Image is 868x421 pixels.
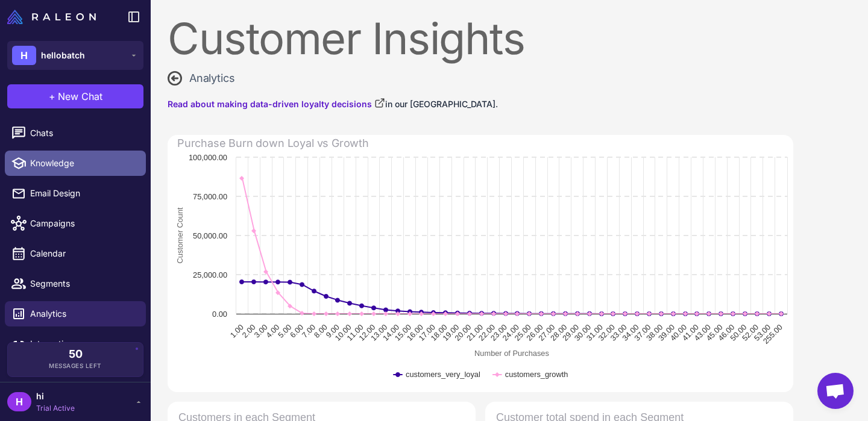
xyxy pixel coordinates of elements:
text: 41.00 [681,322,700,342]
text: 17.00 [417,322,437,342]
a: Calendar [5,241,146,266]
span: in our [GEOGRAPHIC_DATA]. [385,99,498,109]
text: 6.00 [288,322,305,339]
text: 50,000.00 [193,231,227,240]
span: + [49,89,55,104]
span: Email Design [30,187,136,200]
a: Knowledge [5,151,146,176]
text: 0.00 [212,310,227,319]
span: Integrations [30,337,136,351]
img: Raleon Logo [7,10,96,24]
text: customers_growth [505,370,568,379]
div: Open chat [817,373,854,409]
a: Raleon Logo [7,10,101,24]
text: 30.00 [573,322,593,342]
text: 5.00 [276,322,293,339]
text: 3.00 [252,322,269,339]
span: 50 [69,349,83,360]
span: Knowledge [30,157,136,170]
text: 21.00 [465,322,485,342]
text: 27.00 [536,322,556,342]
button: +New Chat [7,84,143,108]
text: 43.00 [693,322,712,342]
span: Messages Left [49,361,102,370]
div: H [12,46,36,65]
span: hi [36,390,75,403]
text: 75,000.00 [193,192,227,201]
text: 45.00 [704,322,724,342]
a: Chats [5,120,146,146]
a: Email Design [5,181,146,206]
text: 32.00 [597,322,617,342]
text: 52.00 [740,322,760,342]
text: 29.00 [561,322,580,342]
text: 28.00 [549,322,568,342]
text: 50.00 [728,322,748,342]
text: 1.00 [228,322,245,339]
text: 20.00 [453,322,473,342]
div: H [7,392,31,411]
text: 16.00 [405,322,425,342]
text: 2.00 [241,322,257,339]
a: Segments [5,271,146,296]
text: 22.00 [477,322,497,342]
text: 10.00 [333,322,353,342]
text: 33.00 [608,322,628,342]
text: 12.00 [357,322,377,342]
span: Chats [30,126,136,140]
text: 100,000.00 [189,153,227,162]
text: 31.00 [585,322,605,342]
text: 53.00 [752,322,772,342]
text: 38.00 [644,322,664,342]
text: 11.00 [345,322,365,342]
a: Campaigns [5,211,146,236]
text: 13.00 [369,322,389,342]
div: Purchase Burn down Loyal vs Growth [177,135,369,151]
text: 7.00 [300,322,317,339]
text: 19.00 [441,322,461,342]
text: 37.00 [632,322,652,342]
text: 15.00 [393,322,413,342]
div: Customer Insights [168,17,793,60]
a: Analytics [5,301,146,326]
span: hellobatch [41,49,85,62]
text: Number of Purchases [474,349,549,358]
text: 46.00 [716,322,736,342]
text: Customer Count [175,207,184,263]
button: Hhellobatch [7,41,143,70]
text: 26.00 [524,322,544,342]
text: 255.00 [761,322,784,345]
text: 9.00 [324,322,341,339]
span: New Chat [58,89,102,104]
span: Calendar [30,247,136,260]
text: 25.00 [512,322,532,342]
text: customers_very_loyal [406,370,480,379]
span: Campaigns [30,217,136,230]
text: 39.00 [656,322,676,342]
text: 4.00 [264,322,281,339]
span: Analytics [189,70,234,86]
text: 23.00 [489,322,509,342]
span: Analytics [30,307,136,320]
text: 8.00 [312,322,329,339]
text: 18.00 [429,322,448,342]
span: Trial Active [36,403,75,414]
text: 14.00 [381,322,401,342]
a: Read about making data-driven loyalty decisions [168,98,385,111]
span: Segments [30,277,136,290]
text: 34.00 [620,322,640,342]
a: Integrations [5,331,146,357]
text: 40.00 [668,322,688,342]
text: 24.00 [501,322,521,342]
text: 25,000.00 [193,270,227,279]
